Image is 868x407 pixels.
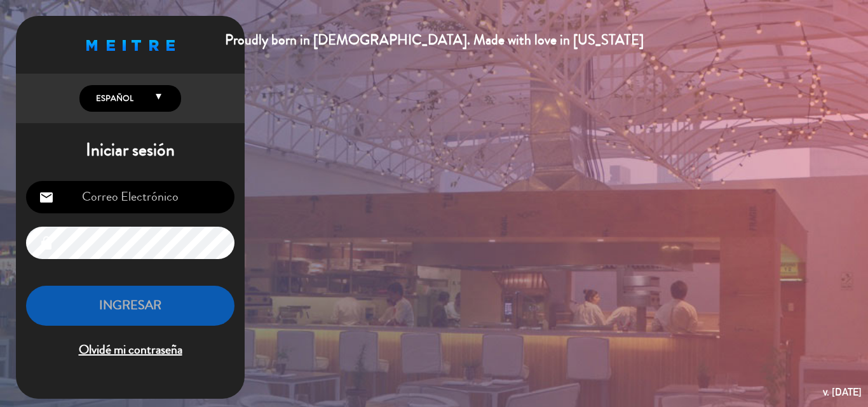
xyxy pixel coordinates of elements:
[93,92,133,105] span: Español
[26,181,234,213] input: Correo Electrónico
[26,340,234,361] span: Olvidé mi contraseña
[16,140,245,161] h1: Iniciar sesión
[26,286,234,326] button: INGRESAR
[39,236,54,251] i: lock
[39,190,54,205] i: email
[823,384,862,401] div: v. [DATE]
